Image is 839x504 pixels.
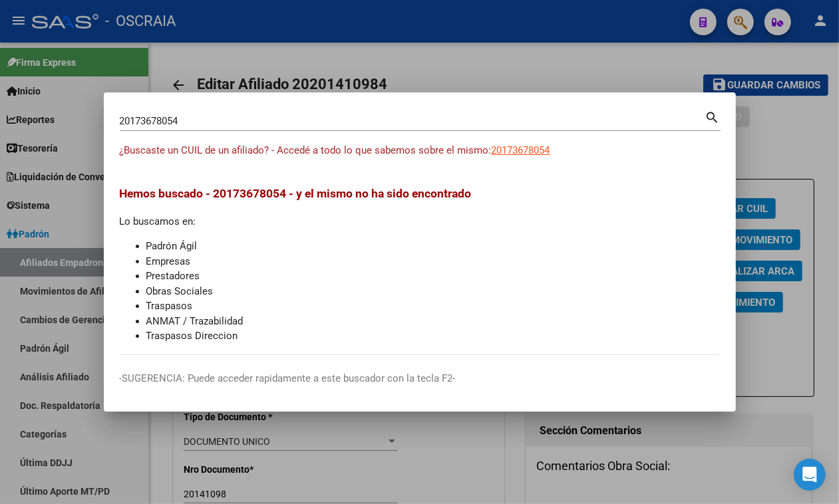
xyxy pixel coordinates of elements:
mat-icon: search [705,108,721,124]
li: Empresas [146,254,720,269]
li: Traspasos Direccion [146,328,720,344]
div: Lo buscamos en: [120,185,720,344]
span: Hemos buscado - 20173678054 - y el mismo no ha sido encontrado [120,187,472,200]
li: Prestadores [146,269,720,284]
li: ANMAT / Trazabilidad [146,314,720,329]
p: -SUGERENCIA: Puede acceder rapidamente a este buscador con la tecla F2- [120,371,720,386]
span: ¿Buscaste un CUIL de un afiliado? - Accedé a todo lo que sabemos sobre el mismo: [120,144,492,156]
div: Open Intercom Messenger [794,459,826,491]
span: 20173678054 [492,144,550,156]
li: Traspasos [146,299,720,314]
li: Padrón Ágil [146,239,720,254]
li: Obras Sociales [146,284,720,299]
